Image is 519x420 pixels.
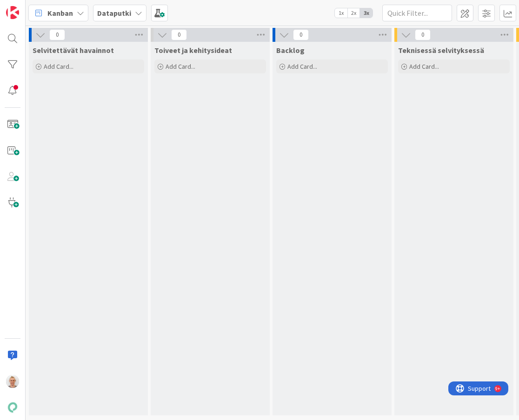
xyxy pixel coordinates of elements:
span: 2x [347,8,360,18]
span: Add Card... [44,62,73,71]
input: Quick Filter... [382,5,452,21]
div: 9+ [47,4,52,11]
img: avatar [6,401,19,414]
span: Kanban [47,7,73,19]
span: Add Card... [166,62,195,71]
span: 1x [335,8,347,18]
span: Teknisessä selvityksessä [398,46,484,55]
img: PM [6,375,19,388]
span: Toiveet ja kehitysideat [154,46,232,55]
span: 0 [171,29,187,40]
span: Backlog [276,46,305,55]
b: Dataputki [97,8,131,18]
img: Visit kanbanzone.com [6,6,19,19]
span: Add Card... [287,62,317,71]
span: 3x [360,8,373,18]
span: Support [20,1,42,13]
span: 0 [293,29,309,40]
span: Selvitettävät havainnot [33,46,114,55]
span: 0 [49,29,65,40]
span: 0 [415,29,431,40]
span: Add Card... [409,62,439,71]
